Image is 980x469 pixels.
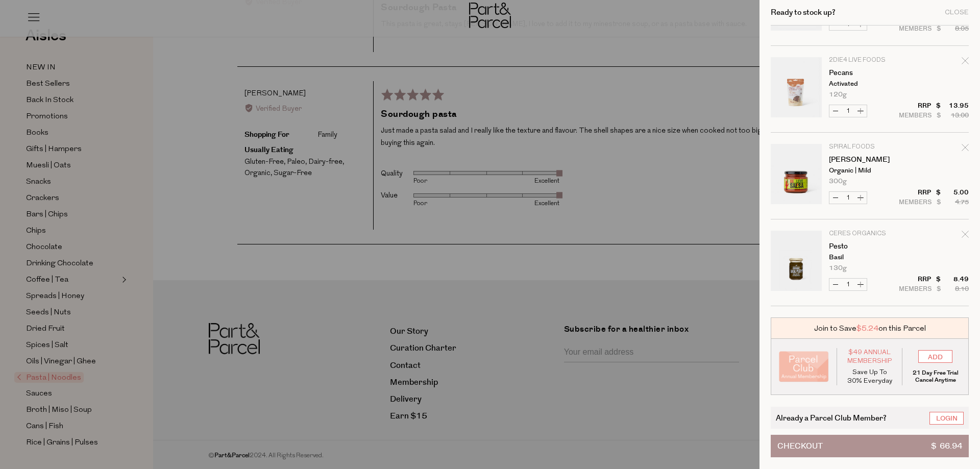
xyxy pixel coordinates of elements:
p: Organic | Mild [829,167,908,174]
input: QTY Pesto [842,279,854,290]
h2: Ready to stock up? [771,9,836,16]
div: Join to Save on this Parcel [771,317,969,339]
span: Checkout [777,435,823,457]
button: Checkout$ 66.94 [771,435,969,457]
a: Pecans [829,69,908,77]
input: ADD [918,350,952,363]
span: $49 Annual Membership [845,348,895,365]
a: [PERSON_NAME] [829,156,908,163]
p: Activated [829,81,908,87]
input: QTY Pecans [842,105,854,117]
input: QTY Leve Salsa [842,192,854,204]
p: 2Die4 Live Foods [829,57,908,63]
a: Pesto [829,243,908,250]
span: 120g [829,91,847,98]
span: 130g [829,265,847,271]
a: Login [929,412,964,425]
span: $ 66.94 [931,435,962,457]
div: Remove Pesto [962,229,969,243]
span: $5.24 [856,323,878,334]
p: Ceres Organics [829,231,908,237]
span: 300g [829,178,847,185]
span: Already a Parcel Club Member? [776,412,887,424]
p: Basil [829,254,908,261]
div: Close [945,9,969,16]
p: 21 Day Free Trial Cancel Anytime [910,369,961,384]
p: Save Up To 30% Everyday [845,368,895,385]
div: Remove Pecans [962,56,969,69]
div: Remove Leve Salsa [962,142,969,156]
p: Spiral Foods [829,144,908,150]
